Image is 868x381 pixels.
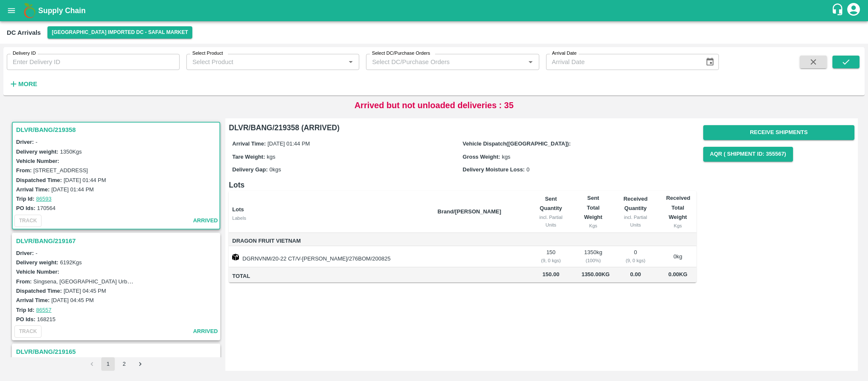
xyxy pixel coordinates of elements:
label: Arrival Time: [16,186,50,193]
td: 1350 kg [575,246,612,267]
b: Sent Total Weight [584,195,602,220]
button: Open [525,56,536,67]
span: 0.00 [618,270,652,280]
div: ( 100 %) [582,257,605,264]
img: logo [21,2,38,19]
div: incl. Partial Units [618,213,652,229]
b: Supply Chain [38,6,86,15]
label: PO Ids: [16,205,36,211]
nav: pagination navigation [84,357,148,371]
input: Select Product [189,56,343,67]
td: 0 kg [659,246,696,267]
span: 150.00 [534,270,568,280]
span: kgs [502,154,510,160]
label: Vehicle Dispatch([GEOGRAPHIC_DATA]): [463,140,571,147]
a: 86593 [36,196,51,202]
div: Labels [232,214,431,222]
button: More [7,77,39,91]
span: - [36,250,37,256]
label: Dispatched Time: [16,288,62,294]
b: Received Total Weight [666,195,690,220]
td: DGRNVNM/20-22 CT/V-[PERSON_NAME]/276BOM/200825 [229,246,431,267]
h6: Lots [229,179,696,191]
label: [STREET_ADDRESS] [33,167,88,174]
div: customer-support [831,3,846,18]
label: Delivery weight: [16,148,58,155]
button: Choose date [702,54,718,70]
label: Arrival Date [552,50,577,57]
img: box [232,254,239,261]
span: Dragon Fruit Vietnam [232,236,431,246]
label: Select DC/Purchase Orders [372,50,430,57]
label: PO Ids: [16,316,36,322]
label: Dispatched Time: [16,177,62,183]
label: From: [16,278,32,285]
td: 0 [612,246,659,267]
div: incl. Partial Units [534,213,568,229]
h3: DLVR/BANG/219358 [16,124,219,135]
button: open drawer [2,1,21,20]
label: [DATE] 01:44 PM [64,177,106,183]
label: Delivery weight: [16,259,58,266]
label: Vehicle Number: [16,269,59,275]
button: Go to page 2 [117,357,131,371]
div: Kgs [666,222,689,230]
a: Supply Chain [38,5,831,17]
a: 86557 [36,307,51,313]
label: Gross Weight: [463,154,500,160]
h3: DLVR/BANG/219165 [16,346,219,357]
input: Arrival Date [546,54,699,70]
div: DC Arrivals [7,27,41,38]
span: kgs [267,154,275,160]
span: [DATE] 01:44 PM [268,140,310,147]
b: Sent Quantity [540,196,562,211]
label: Arrival Time: [16,297,50,303]
button: Select DC [47,26,192,39]
span: 0 kgs [269,166,281,173]
label: Driver: [16,139,34,145]
span: arrived [193,216,218,226]
label: Select Product [192,50,223,57]
button: Open [345,56,356,67]
label: [DATE] 04:45 PM [51,297,94,303]
label: 170564 [37,205,55,211]
div: ( 9, 0 kgs) [618,257,652,264]
span: Total [232,272,431,281]
input: Enter Delivery ID [7,54,180,70]
label: Delivery Gap: [232,166,268,173]
strong: More [18,81,37,87]
h6: DLVR/BANG/219358 (ARRIVED) [229,122,696,134]
td: 150 [527,246,574,267]
button: page 1 [101,357,115,371]
label: [DATE] 01:44 PM [51,186,94,193]
label: Tare Weight: [232,154,265,160]
b: Lots [232,206,244,213]
b: Brand/[PERSON_NAME] [438,208,501,215]
div: Kgs [582,222,605,230]
p: Arrived but not unloaded deliveries : 35 [355,99,514,112]
label: From: [16,167,32,174]
label: Trip Id: [16,307,34,313]
label: 1350 Kgs [60,148,82,155]
button: Go to next page [133,357,147,371]
label: Trip Id: [16,196,34,202]
span: 1350.00 Kg [582,271,610,277]
label: Delivery Moisture Loss: [463,166,525,173]
label: Driver: [16,250,34,256]
div: account of current user [846,2,861,20]
div: ( 9, 0 kgs) [534,257,568,264]
label: Singsena, [GEOGRAPHIC_DATA] Urban, huskar, [GEOGRAPHIC_DATA] [33,278,213,285]
label: [DATE] 04:45 PM [64,288,106,294]
label: 6192 Kgs [60,259,82,266]
label: Delivery ID [13,50,36,57]
span: arrived [193,327,218,336]
h3: DLVR/BANG/219167 [16,235,219,247]
label: 168215 [37,316,55,322]
button: Receive Shipments [703,125,854,140]
span: 0 [527,166,530,173]
input: Select DC/Purchase Orders [369,56,511,67]
button: AQR ( Shipment Id: 355567) [703,147,793,162]
label: Vehicle Number: [16,158,59,164]
span: - [36,139,37,145]
label: Arrival Time: [232,140,266,147]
